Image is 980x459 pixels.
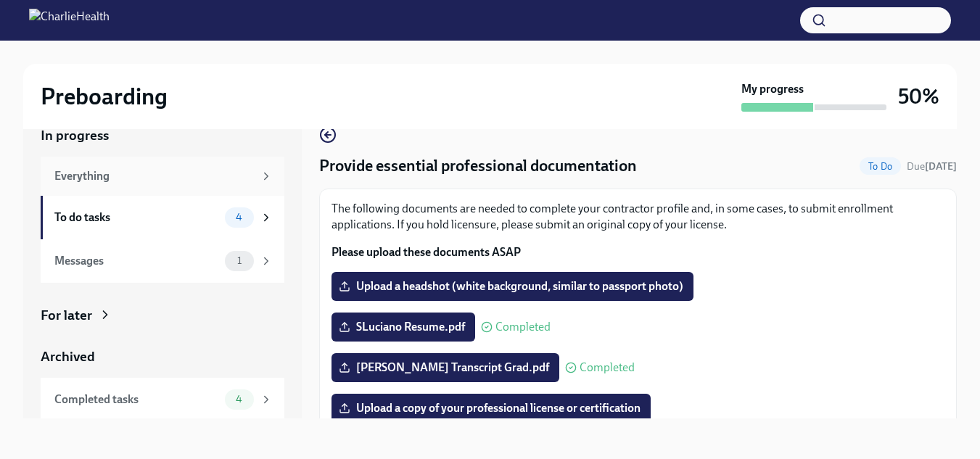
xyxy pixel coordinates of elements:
span: [PERSON_NAME] Transcript Grad.pdf [342,360,549,375]
strong: My progress [741,81,804,97]
span: Due [907,160,957,173]
span: Upload a headshot (white background, similar to passport photo) [342,279,683,294]
div: Everything [54,168,254,184]
label: Upload a headshot (white background, similar to passport photo) [332,272,693,301]
div: Messages [54,253,219,269]
span: Upload a copy of your professional license or certification [342,401,641,415]
label: SLuciano Resume.pdf [332,313,475,342]
span: Completed [495,321,551,333]
span: 1 [228,255,250,266]
a: Completed tasks4 [41,378,284,421]
a: To do tasks4 [41,196,284,239]
span: To Do [860,161,901,172]
span: September 17th, 2025 09:00 [907,160,957,173]
h3: 50% [898,83,939,109]
h4: Provide essential professional documentation [319,155,637,177]
span: SLuciano Resume.pdf [342,320,465,334]
div: To do tasks [54,210,219,226]
p: The following documents are needed to complete your contractor profile and, in some cases, to sub... [332,201,944,233]
label: [PERSON_NAME] Transcript Grad.pdf [332,353,559,382]
label: Upload a copy of your professional license or certification [332,394,651,423]
span: Completed [580,362,635,373]
span: 4 [227,212,251,223]
a: For later [41,306,284,325]
img: CharlieHealth [29,9,110,32]
a: Everything [41,157,284,196]
strong: [DATE] [925,160,957,173]
strong: Please upload these documents ASAP [332,245,521,259]
div: Completed tasks [54,392,219,408]
span: 4 [227,394,251,405]
a: Messages1 [41,239,284,283]
h2: Preboarding [41,82,168,111]
a: In progress [41,126,284,145]
a: Archived [41,347,284,366]
div: For later [41,306,92,325]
